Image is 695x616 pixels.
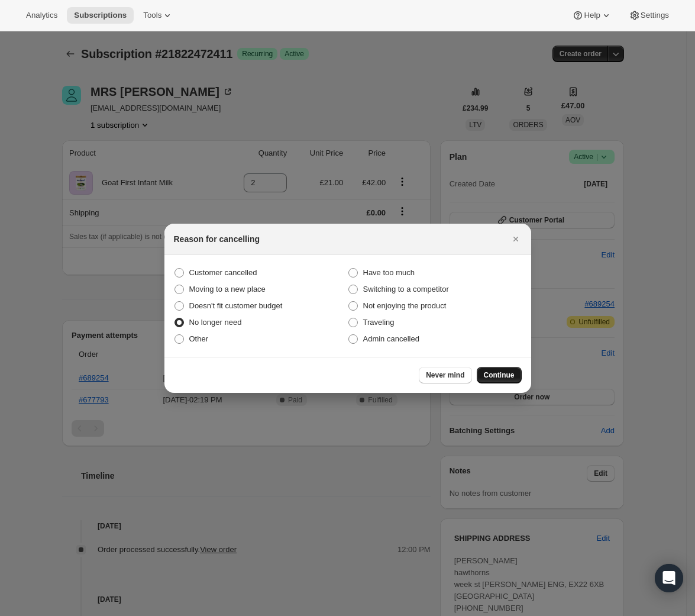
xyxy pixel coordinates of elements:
[19,7,64,24] button: Analytics
[655,564,683,592] div: Open Intercom Messenger
[426,370,464,380] span: Never mind
[507,231,524,247] button: Close
[641,11,669,20] span: Settings
[363,285,449,294] span: Switching to a competitor
[189,301,283,310] span: Doesn't fit customer budget
[363,301,447,310] span: Not enjoying the product
[477,367,522,383] button: Continue
[565,7,619,24] button: Help
[174,233,260,245] h2: Reason for cancelling
[143,11,161,20] span: Tools
[189,268,257,277] span: Customer cancelled
[26,11,57,20] span: Analytics
[363,268,415,277] span: Have too much
[136,7,180,24] button: Tools
[363,318,395,327] span: Traveling
[189,285,266,294] span: Moving to a new place
[363,334,419,343] span: Admin cancelled
[622,7,676,24] button: Settings
[74,11,127,20] span: Subscriptions
[484,370,515,380] span: Continue
[67,7,134,24] button: Subscriptions
[419,367,471,383] button: Never mind
[584,11,600,20] span: Help
[189,318,242,327] span: No longer need
[189,334,209,343] span: Other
